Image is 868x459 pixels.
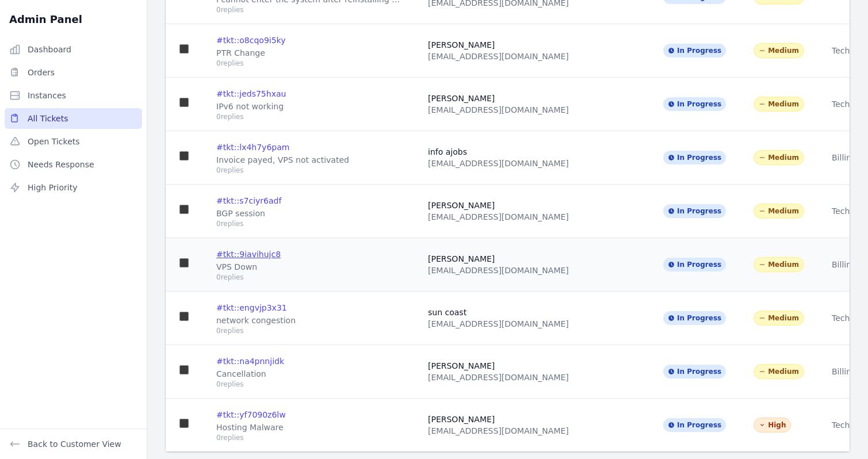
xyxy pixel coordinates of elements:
div: 0 replies [216,326,296,335]
a: All Tickets [5,108,142,129]
div: [EMAIL_ADDRESS][DOMAIN_NAME] [428,372,636,383]
div: [EMAIL_ADDRESS][DOMAIN_NAME] [428,265,636,276]
div: 0 replies [216,219,281,228]
a: Needs Response [5,154,142,175]
div: [PERSON_NAME] [428,93,636,104]
a: High Priority [5,177,142,198]
div: 0 replies [216,273,281,282]
button: #tkt::s7ciyr6adf [216,195,281,206]
div: [PERSON_NAME] [428,414,636,425]
button: #tkt::na4pnnjidk [216,355,284,367]
span: Medium [754,43,804,58]
span: Medium [754,311,804,326]
div: sun coast [428,307,636,318]
button: #tkt::lx4h7y6pam [216,141,289,153]
a: Instances [5,85,142,106]
div: [PERSON_NAME] [428,253,636,265]
button: #tkt::engvjp3x31 [216,302,287,313]
div: PTR Change [216,47,285,59]
div: [EMAIL_ADDRESS][DOMAIN_NAME] [428,318,636,330]
div: 0 replies [216,380,284,389]
div: 0 replies [216,59,285,68]
div: info ajobs [428,146,636,158]
div: Cancellation [216,368,284,380]
div: [EMAIL_ADDRESS][DOMAIN_NAME] [428,104,636,116]
div: 0 replies [216,5,400,14]
a: Back to Customer View [9,438,121,450]
div: [PERSON_NAME] [428,360,636,372]
span: Medium [754,97,804,112]
div: [PERSON_NAME] [428,39,636,51]
span: In Progress [663,204,726,218]
span: In Progress [663,418,726,432]
h2: Admin Panel [9,12,82,28]
div: Hosting Malware [216,422,286,433]
button: #tkt::jeds75hxau [216,88,286,100]
div: [EMAIL_ADDRESS][DOMAIN_NAME] [428,425,636,437]
span: Medium [754,364,804,379]
button: #tkt::9iavihujc8 [216,248,281,260]
span: High [754,418,791,433]
div: 0 replies [216,112,286,121]
span: In Progress [663,97,726,111]
div: VPS Down [216,261,281,273]
div: [EMAIL_ADDRESS][DOMAIN_NAME] [428,211,636,223]
div: [EMAIL_ADDRESS][DOMAIN_NAME] [428,51,636,62]
span: Medium [754,150,804,165]
div: Invoice payed, VPS not activated [216,154,349,166]
a: Orders [5,62,142,83]
span: In Progress [663,44,726,58]
span: In Progress [663,258,726,271]
a: Dashboard [5,39,142,60]
div: network congestion [216,315,296,326]
span: Medium [754,204,804,219]
span: Medium [754,257,804,272]
span: In Progress [663,365,726,378]
div: 0 replies [216,433,286,442]
button: #tkt::o8cqo9i5ky [216,35,285,46]
button: #tkt::yf7090z6lw [216,409,286,420]
span: In Progress [663,311,726,325]
a: Open Tickets [5,131,142,152]
span: In Progress [663,151,726,165]
div: BGP session [216,208,281,219]
div: 0 replies [216,166,349,175]
div: [PERSON_NAME] [428,200,636,211]
div: [EMAIL_ADDRESS][DOMAIN_NAME] [428,158,636,169]
div: IPv6 not working [216,101,286,112]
